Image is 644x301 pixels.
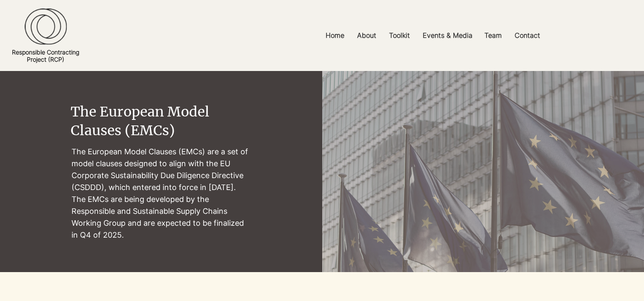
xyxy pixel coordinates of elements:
p: About [353,26,381,45]
a: About [351,26,383,45]
a: Home [319,26,351,45]
p: Contact [510,26,544,45]
a: Contact [508,26,547,45]
p: Events & Media [418,26,477,45]
p: Team [480,26,506,45]
p: The European Model Clauses (EMCs) are a set of model clauses designed to align with the EU Corpor... [72,146,252,241]
a: Events & Media [416,26,478,45]
span: The European Model Clauses (EMCs) [71,103,209,139]
nav: Site [222,26,644,45]
a: Team [478,26,508,45]
p: Toolkit [385,26,414,45]
a: Toolkit [383,26,416,45]
a: Responsible ContractingProject (RCP) [12,48,79,63]
p: Home [321,26,349,45]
